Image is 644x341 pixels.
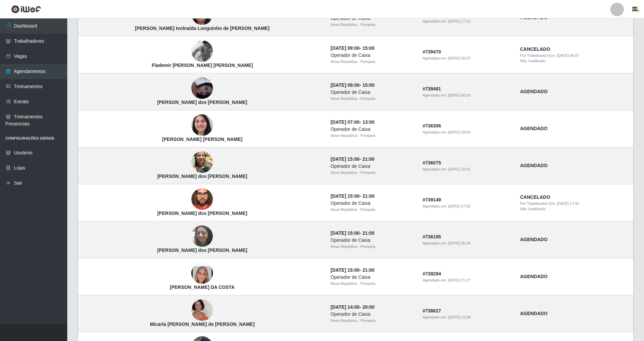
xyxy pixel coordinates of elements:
[363,267,375,273] time: 21:00
[331,318,415,324] div: Nova República - Pompeia
[423,55,512,61] div: Agendado em:
[363,45,375,51] time: 15:00
[331,89,415,96] div: Operador de Caixa
[331,82,359,88] time: [DATE] 09:00
[520,163,547,168] strong: AGENDADO
[331,156,359,162] time: [DATE] 15:00
[191,148,213,177] img: Janiele Ribeiro dos Santos
[331,156,374,162] strong: -
[11,5,41,13] img: CoreUI Logo
[150,321,255,327] strong: Micarla [PERSON_NAME] de [PERSON_NAME]
[363,119,375,125] time: 13:00
[520,311,547,316] strong: AGENDADO
[520,194,550,200] strong: CANCELADO
[448,130,470,134] time: [DATE] 09:09
[331,126,415,133] div: Operador de Caixa
[423,86,441,91] strong: # 739481
[331,193,374,199] strong: -
[520,58,629,64] div: Não Justificado
[331,200,415,207] div: Operador de Caixa
[520,126,547,131] strong: AGENDADO
[170,285,235,290] strong: [PERSON_NAME] DA COSTA
[152,63,253,68] strong: Flademir [PERSON_NAME] [PERSON_NAME]
[191,295,213,325] img: Micarla Melo de Souza Cesário
[331,170,415,176] div: Nova República - Pompeia
[448,315,470,319] time: [DATE] 11:08
[448,241,470,245] time: [DATE] 06:34
[331,59,415,65] div: Nova República - Pompeia
[448,56,470,60] time: [DATE] 06:07
[557,53,579,58] time: [DATE] 06:07
[520,274,547,279] strong: AGENDADO
[363,156,375,162] time: 21:00
[423,234,441,239] strong: # 736195
[363,193,375,199] time: 21:00
[331,119,359,125] time: [DATE] 07:00
[423,160,441,165] strong: # 736075
[423,271,441,276] strong: # 739294
[331,193,359,199] time: [DATE] 15:00
[520,53,629,59] div: | Em:
[191,32,213,71] img: Flademir Vitor Gonzaga da Silva
[448,93,470,97] time: [DATE] 06:20
[363,82,375,88] time: 15:00
[331,52,415,59] div: Operador de Caixa
[157,211,248,216] strong: [PERSON_NAME] dos [PERSON_NAME]
[331,311,415,318] div: Operador de Caixa
[331,230,374,236] strong: -
[363,230,375,236] time: 21:00
[520,53,547,58] span: Por: Trabalhador
[520,201,547,205] span: Por: Trabalhador
[423,197,441,202] strong: # 739149
[520,237,547,242] strong: AGENDADO
[191,103,213,148] img: Mariana bezerra Fernandes Martins
[331,274,415,281] div: Operador de Caixa
[423,18,512,24] div: Agendado em:
[331,22,415,28] div: Nova República - Pompeia
[423,203,512,209] div: Agendado em:
[520,89,547,94] strong: AGENDADO
[331,267,374,273] strong: -
[331,230,359,236] time: [DATE] 15:00
[448,204,470,208] time: [DATE] 17:42
[157,100,248,105] strong: [PERSON_NAME] dos [PERSON_NAME]
[331,267,359,273] time: [DATE] 15:00
[423,49,441,54] strong: # 739470
[331,119,374,125] strong: -
[423,314,512,320] div: Agendado em:
[162,137,242,142] strong: [PERSON_NAME] [PERSON_NAME]
[520,46,550,52] strong: CANCELADO
[331,96,415,102] div: Nova República - Pompeia
[331,281,415,287] div: Nova República - Pompeia
[331,163,415,170] div: Operador de Caixa
[135,26,270,31] strong: [PERSON_NAME] Ivolnalda Lunguinho de [PERSON_NAME]
[423,92,512,98] div: Agendado em:
[520,206,629,212] div: Não Justificado
[331,244,415,250] div: Nova República - Pompeia
[423,308,441,313] strong: # 738627
[363,304,375,310] time: 20:00
[557,201,579,205] time: [DATE] 17:42
[191,222,213,251] img: Jeanne dos Santos Silva
[423,240,512,246] div: Agendado em:
[157,174,248,179] strong: [PERSON_NAME] dos [PERSON_NAME]
[191,258,213,289] img: SIDNEYA REJANE VIANA DA COSTA
[423,123,441,128] strong: # 736306
[191,77,213,99] img: Ana Daniela batista dos Santos
[331,82,374,88] strong: -
[423,129,512,135] div: Agendado em:
[331,237,415,244] div: Operador de Caixa
[331,207,415,213] div: Nova República - Pompeia
[331,304,374,310] strong: -
[191,180,213,219] img: Fernando Gabriel Ferreira dos Santos
[448,19,470,23] time: [DATE] 17:11
[331,45,374,51] strong: -
[423,277,512,283] div: Agendado em:
[331,45,359,51] time: [DATE] 09:00
[448,167,470,171] time: [DATE] 22:41
[331,133,415,139] div: Nova República - Pompeia
[448,278,470,282] time: [DATE] 21:27
[423,166,512,172] div: Agendado em:
[520,201,629,206] div: | Em:
[331,304,359,310] time: [DATE] 14:00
